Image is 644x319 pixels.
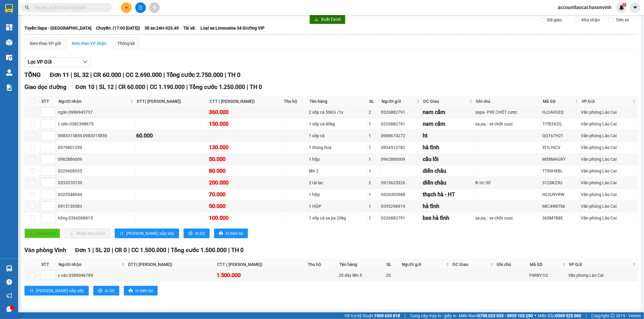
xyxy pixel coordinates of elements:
span: | [586,312,587,319]
span: question-circle [6,279,12,285]
div: 1 xốp cá 40kg [309,121,367,127]
div: 1 [369,203,379,210]
div: 1 [369,215,379,221]
div: TT99HXBL [542,168,579,174]
span: down [83,59,88,64]
span: download [314,17,319,22]
div: Văn phòng Lào Cai [568,272,636,279]
th: SL [385,260,400,270]
div: nam cấm [423,120,473,128]
span: In DS [105,287,114,294]
div: 0326882791 [381,109,421,115]
span: | [225,71,226,78]
div: Xem theo VP gửi [30,40,61,47]
th: STT [40,96,57,106]
span: Miền Nam [459,312,533,319]
span: plus [124,5,129,10]
div: 1 [369,132,379,139]
div: Xem theo VP nhận [72,40,107,47]
span: Kho nhận [579,17,602,23]
img: warehouse-icon [6,265,12,272]
span: In biên lai [135,287,153,294]
strong: 0369 525 060 [555,313,581,318]
div: 1 [369,168,379,174]
button: printerIn DS [184,229,210,238]
td: YFILHICV [541,142,580,153]
div: 0326303988 [381,191,421,198]
span: 1 [623,3,625,7]
span: TH 0 [231,247,244,254]
div: hồng 0366008815 [58,215,134,221]
div: 150.000 [209,120,281,128]
span: file-add [138,5,143,10]
div: sa pa, - xe chốt cuoc [475,121,540,127]
span: Người gửi [382,98,415,105]
div: 60.000 [136,131,207,140]
div: sapa- PXE CHỐT cươc [475,109,540,115]
span: | [96,84,98,90]
span: CR 60.000 [118,84,145,90]
div: 0395298919 [381,203,421,210]
div: 36SM7B8E [542,215,579,221]
span: Người gửi [402,261,445,268]
div: 1 [369,191,379,198]
div: 0983315859 0983315859 [58,132,134,139]
div: c ước 0382398675 [58,121,134,127]
img: icon-new-feature [619,5,624,10]
img: logo-vxr [5,4,13,13]
td: Văn phòng Lào Cai [580,201,638,212]
div: nam cấm [423,108,473,116]
td: Văn phòng Lào Cai [580,165,638,177]
span: | [405,312,405,319]
div: hà tĩnh [423,143,473,152]
span: | [228,247,230,254]
div: 1 HỘP [309,203,367,210]
span: Lọc VP Gửi [28,58,52,66]
th: Ghi chú [474,96,542,106]
div: 2 tải lạc [309,179,367,186]
div: Văn phòng Lào Cai [581,109,636,115]
td: Văn phòng Lào Cai [580,153,638,165]
div: hà tĩnh [423,202,473,210]
span: In biên lai [226,230,243,237]
span: Tổng cước 1.250.000 [189,84,245,90]
span: SL 32 [74,71,89,78]
td: Văn phòng Lào Cai [580,118,638,130]
div: Văn phòng Lào Cai [581,203,636,210]
div: Văn phòng Lào Cai [581,168,636,174]
button: uploadGiao hàng [24,229,60,238]
div: 0325548944 [58,191,134,198]
div: liền 2 [309,168,367,174]
div: 0962886009 [381,156,421,163]
div: 70.000 [209,190,281,199]
div: 2 [369,109,379,115]
div: 1 hộp [309,191,367,198]
th: Thu hộ [306,260,338,270]
span: VP Gửi [569,261,631,268]
td: Văn phòng Lào Cai [580,142,638,153]
th: DTT( [PERSON_NAME]) [127,260,216,270]
div: 2 [369,179,379,186]
div: 0834513782 [381,144,421,151]
td: TT99HXBL [541,165,580,177]
div: cầu lồi [423,155,473,163]
div: 80.000 [209,167,281,175]
div: ht [423,131,473,140]
span: Mã GD [530,261,561,268]
td: Văn phòng Lào Cai [580,177,638,189]
span: Trên xe [613,17,631,23]
div: diễn châu [423,178,473,187]
span: search [25,5,29,10]
button: aim [149,2,160,13]
button: plus [121,2,132,13]
td: Văn phòng Lào Cai [580,189,638,201]
div: Văn phòng Lào Cai [581,132,636,139]
span: printer [129,289,133,293]
div: Văn phòng Lào Cai [581,215,636,221]
span: Người nhận [59,98,129,105]
span: [PERSON_NAME] sắp xếp [36,287,84,294]
span: printer [98,289,102,293]
span: SL 12 [99,84,114,90]
th: Tên hàng [308,96,368,106]
th: DTT( [PERSON_NAME]) [135,96,208,106]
